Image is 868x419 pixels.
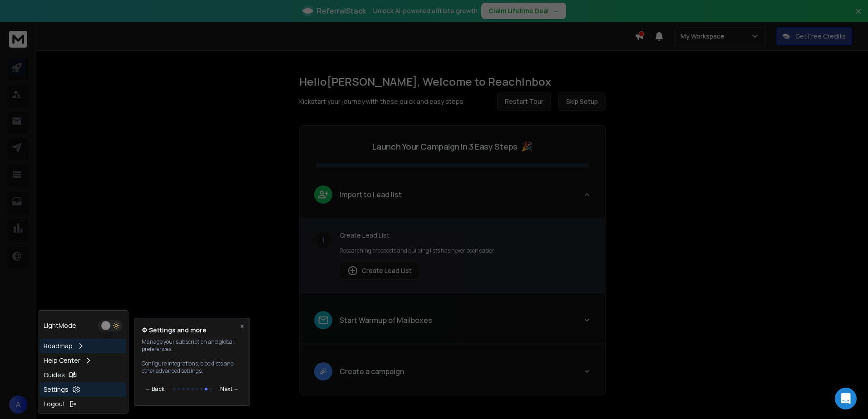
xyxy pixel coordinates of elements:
button: Claim Lifetime Deal→ [481,3,566,19]
button: Get Free Credits [776,27,852,45]
a: Guides [40,368,126,382]
p: Light Mode [44,321,76,330]
p: Unlock AI-powered affiliate growth [373,6,478,15]
p: Start Warmup of Mailboxes [340,315,432,326]
p: Create Lead List [340,231,591,240]
a: Help Center [40,353,126,368]
a: Roadmap [40,339,126,353]
p: Settings [44,385,69,394]
p: Launch Your Campaign in 3 Easy Steps [372,140,518,153]
img: lead [317,314,329,326]
img: lead [317,189,329,200]
div: Open Intercom Messenger [835,388,857,409]
div: 1 [314,231,332,249]
button: A [9,395,27,414]
span: Skip Setup [566,97,598,106]
img: lead [347,265,358,276]
p: Roadmap [44,341,73,351]
p: Help Center [44,356,80,365]
a: Settings [40,382,126,397]
p: Researching prospects and building lists has never been easier. [340,247,591,254]
span: 🎉 [521,140,533,153]
div: leadImport to Lead list [300,218,605,292]
button: Skip Setup [558,93,606,111]
span: ReferralStack [317,5,366,16]
p: Kickstart your journey with these quick and easy steps [299,97,464,106]
button: leadImport to Lead list [300,178,605,218]
button: leadStart Warmup of Mailboxes [300,304,605,344]
button: Restart Tour [497,93,551,111]
p: My Workspace [681,32,728,41]
p: Logout [44,400,65,409]
span: → [552,6,559,15]
p: Get Free Credits [795,32,846,41]
h1: Hello [PERSON_NAME] , Welcome to ReachInbox [299,74,606,89]
button: leadCreate a campaign [300,355,605,395]
p: Create a campaign [340,366,404,377]
p: Guides [44,370,65,380]
button: Create Lead List [340,262,419,280]
img: lead [317,365,329,377]
p: Import to Lead list [340,189,402,200]
button: Close banner [853,5,864,27]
